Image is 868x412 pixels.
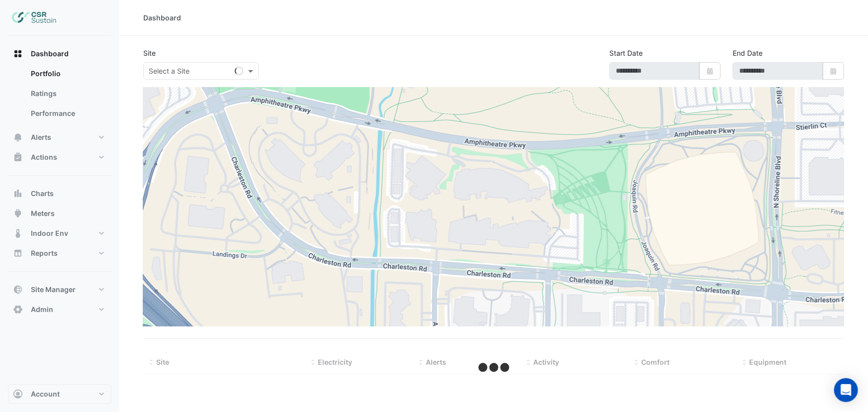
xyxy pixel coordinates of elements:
label: Site [143,48,156,58]
span: Actions [31,152,57,162]
span: Indoor Env [31,228,68,238]
span: Site [156,358,169,366]
span: Account [31,389,60,399]
span: Activity [534,358,560,366]
label: End Date [733,48,763,58]
span: Alerts [31,132,51,142]
app-icon: Charts [13,189,23,199]
div: Dashboard [8,64,111,127]
app-icon: Actions [13,152,23,162]
app-icon: Reports [13,248,23,258]
button: Dashboard [8,44,111,64]
span: Electricity [318,358,352,366]
label: Start Date [609,48,643,58]
button: Actions [8,147,111,167]
app-icon: Meters [13,208,23,218]
app-icon: Indoor Env [13,228,23,238]
app-icon: Admin [13,305,23,314]
span: Dashboard [31,49,69,59]
span: Charts [31,189,54,199]
button: Admin [8,300,111,319]
span: Reports [31,248,58,258]
span: Alerts [426,358,446,366]
button: Charts [8,184,111,204]
span: Site Manager [31,285,76,295]
div: Open Intercom Messenger [834,378,858,402]
div: Dashboard [143,12,181,23]
img: Company Logo [12,8,57,28]
span: Meters [31,208,55,218]
button: Reports [8,243,111,263]
span: Equipment [749,358,786,366]
app-icon: Dashboard [13,49,23,59]
button: Meters [8,204,111,223]
button: Indoor Env [8,223,111,243]
button: Account [8,384,111,404]
app-icon: Site Manager [13,285,23,295]
a: Performance [23,103,111,123]
button: Site Manager [8,280,111,300]
a: Portfolio [23,64,111,84]
button: Alerts [8,127,111,147]
a: Ratings [23,84,111,103]
app-icon: Alerts [13,132,23,142]
span: Admin [31,305,53,314]
span: Comfort [641,358,670,366]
